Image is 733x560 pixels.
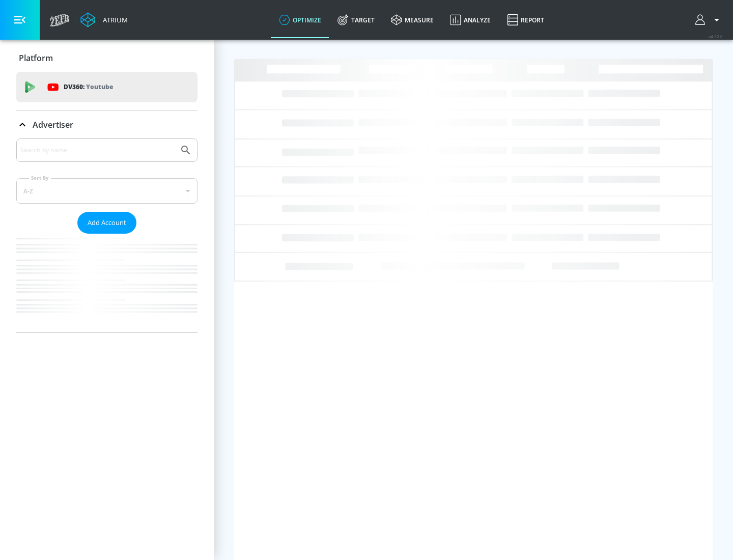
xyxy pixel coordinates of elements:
a: Analyze [442,2,499,38]
div: A-Z [16,178,198,204]
input: Search by name [20,144,175,157]
div: Advertiser [16,110,198,139]
span: Add Account [88,217,126,229]
p: Advertiser [33,119,73,130]
nav: list of Advertiser [16,234,198,332]
div: DV360: Youtube [16,72,198,102]
span: v 4.32.0 [709,34,723,39]
div: Atrium [99,15,128,24]
a: Target [329,2,383,38]
div: Advertiser [16,138,198,332]
p: DV360: [64,81,113,93]
a: measure [383,2,442,38]
div: Platform [16,44,198,72]
a: Atrium [80,12,128,27]
a: Report [499,2,552,38]
a: optimize [271,2,329,38]
p: Youtube [86,81,113,92]
p: Platform [19,52,53,64]
label: Sort By [29,175,51,181]
button: Add Account [77,212,136,234]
